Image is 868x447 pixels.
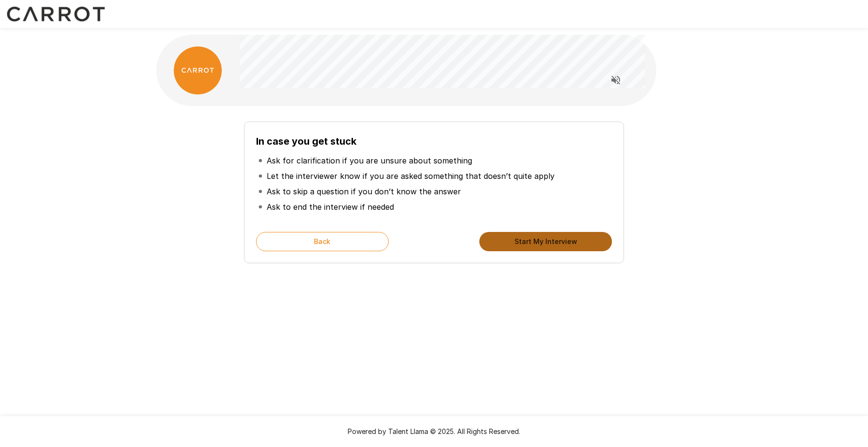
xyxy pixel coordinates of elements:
[256,232,389,251] button: Back
[12,427,856,436] p: Powered by Talent Llama © 2025. All Rights Reserved.
[256,135,356,147] b: In case you get stuck
[267,201,394,213] p: Ask to end the interview if needed
[479,232,612,251] button: Start My Interview
[606,70,625,90] button: Read questions aloud
[267,170,555,182] p: Let the interviewer know if you are asked something that doesn’t quite apply
[267,186,461,197] p: Ask to skip a question if you don’t know the answer
[267,155,472,166] p: Ask for clarification if you are unsure about something
[174,46,222,95] img: carrot_logo.png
